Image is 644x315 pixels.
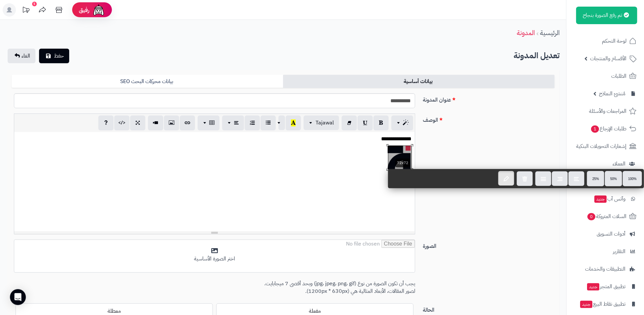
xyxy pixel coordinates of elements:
[587,283,599,291] span: جديد
[605,171,622,186] button: 50%
[570,138,640,154] a: إشعارات التحويلات البنكية
[39,49,69,63] button: حفظ
[420,240,557,250] label: الصورة
[585,264,625,274] span: التطبيقات والخدمات
[309,307,321,315] span: مفعلة
[8,49,35,63] a: الغاء
[570,226,640,242] a: أدوات التسويق
[570,261,640,277] a: التطبيقات والخدمات
[92,3,105,17] img: ai-face.png
[570,68,640,84] a: الطلبات
[570,156,640,172] a: العملاء
[514,49,560,63] h2: تعديل المدونة
[395,158,410,167] div: 72x72
[570,244,640,259] a: التقارير
[32,2,37,6] div: 5
[540,28,560,38] a: الرئيسية
[611,71,626,81] span: الطلبات
[570,191,640,207] a: وآتس آبجديد
[79,6,89,14] span: رفيق
[283,75,555,88] a: بيانات أساسية
[590,54,626,63] span: الأقسام والمنتجات
[610,177,617,181] span: 50%
[589,107,626,116] span: المراجعات والأسئلة
[108,307,121,315] span: معطلة
[587,213,595,220] span: 0
[592,177,599,181] span: 25%
[420,113,557,124] label: الوصف
[594,196,607,203] span: جديد
[570,279,640,294] a: تطبيق المتجرجديد
[420,303,557,314] label: الحالة
[628,177,637,181] span: 100%
[570,208,640,224] a: السلات المتروكة0
[570,33,640,49] a: لوحة التحكم
[54,52,64,60] span: حفظ
[597,229,625,239] span: أدوات التسويق
[316,119,334,127] span: Tajawal
[587,171,604,186] button: 25%
[591,125,599,133] span: 1
[599,19,638,32] img: logo-2.png
[304,115,339,130] button: Tajawal
[587,212,626,221] span: السلات المتروكة
[613,159,625,168] span: العملاء
[623,171,642,186] button: 100%
[570,103,640,119] a: المراجعات والأسئلة
[599,89,625,98] span: مُنشئ النماذج
[14,280,415,295] p: يجب أن تكون الصورة من نوع (jpg، jpeg، png، gif) وبحد أقصى 7 ميجابايت. لصور المقالات، الأبعاد المث...
[613,247,625,256] span: التقارير
[570,121,640,137] a: طلبات الإرجاع1
[586,282,625,291] span: تطبيق المتجر
[22,52,30,60] span: الغاء
[576,7,637,24] div: تم رفع الصورة بنجاح
[570,296,640,312] a: تطبيق نقاط البيعجديد
[576,142,626,151] span: إشعارات التحويلات البنكية
[590,124,626,133] span: طلبات الإرجاع
[12,75,283,88] a: بيانات محركات البحث SEO
[594,194,625,203] span: وآتس آب
[579,299,625,309] span: تطبيق نقاط البيع
[420,93,557,104] label: عنوان المدونة
[602,36,626,46] span: لوحة التحكم
[517,28,535,38] a: المدونة
[580,301,592,308] span: جديد
[10,289,26,305] div: Open Intercom Messenger
[18,3,34,18] a: تحديثات المنصة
